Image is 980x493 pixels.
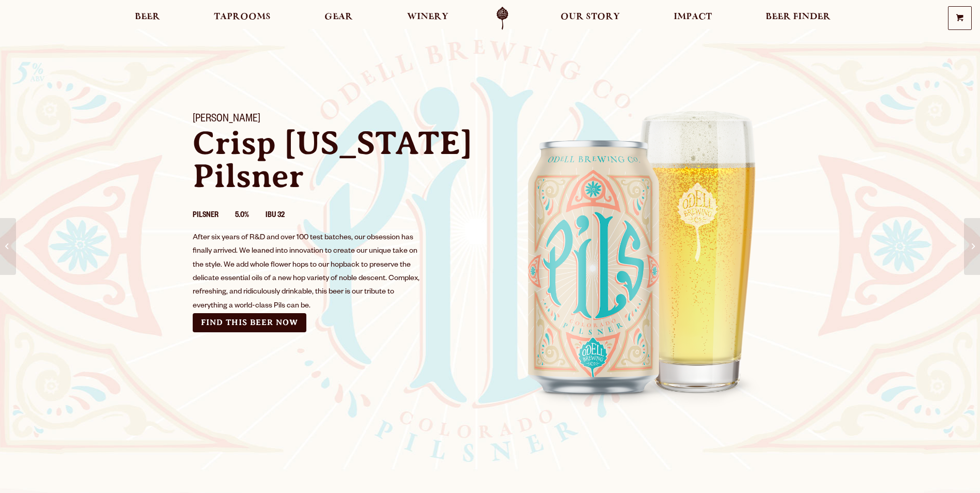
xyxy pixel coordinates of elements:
a: Beer Finder [759,7,837,30]
p: Crisp [US_STATE] Pilsner [193,127,478,193]
a: Odell Home [483,7,522,30]
span: Winery [407,13,448,21]
div: After six years of R&D and over 100 test batches, our obsession has finally arrived. We leaned in... [193,232,421,313]
span: Our Story [561,13,620,21]
li: 5.0% [235,209,266,223]
a: Impact [667,7,719,30]
span: Impact [674,13,712,21]
span: Taprooms [214,13,271,21]
a: Beer [128,7,167,30]
a: Taprooms [207,7,277,30]
h1: [PERSON_NAME] [193,113,478,127]
a: Our Story [554,7,627,30]
span: Gear [324,13,353,21]
span: Beer [135,13,160,21]
a: Find this Beer Now [193,313,306,332]
a: Winery [400,7,455,30]
li: IBU 32 [266,209,301,223]
a: Gear [318,7,360,30]
span: Beer Finder [766,13,831,21]
li: Pilsner [193,209,235,223]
